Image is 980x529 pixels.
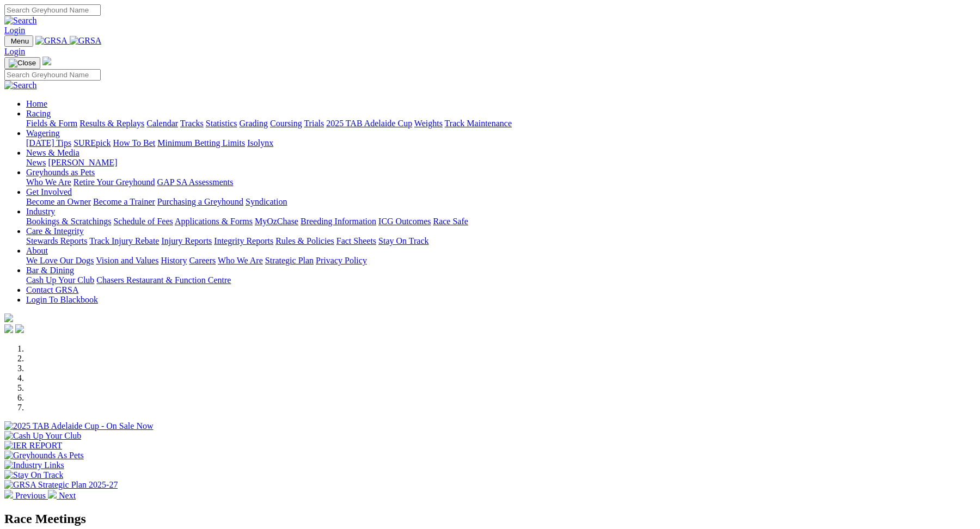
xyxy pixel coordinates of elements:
a: Calendar [146,119,178,128]
a: Who We Are [26,177,71,187]
a: Fact Sheets [336,236,376,245]
a: Wagering [26,128,60,138]
a: Track Maintenance [445,119,512,128]
img: Close [9,59,36,67]
div: Greyhounds as Pets [26,177,976,187]
a: Schedule of Fees [113,217,173,226]
a: Statistics [206,119,237,128]
a: Login [4,47,25,56]
a: GAP SA Assessments [157,177,234,187]
h2: Race Meetings [4,512,976,526]
a: Become a Trainer [93,197,155,206]
input: Search [4,69,101,81]
a: 2025 TAB Adelaide Cup [326,119,412,128]
a: Previous [4,491,48,500]
img: Search [4,16,37,26]
a: Cash Up Your Club [26,275,94,285]
a: Results & Replays [79,119,144,128]
a: Tracks [180,119,204,128]
a: SUREpick [73,138,111,147]
a: Bar & Dining [26,266,74,275]
img: IER REPORT [4,441,62,451]
a: [DATE] Tips [26,138,71,147]
img: logo-grsa-white.png [4,313,13,322]
a: Stewards Reports [26,236,87,245]
a: Home [26,99,47,108]
span: Previous [15,491,46,500]
img: twitter.svg [15,324,24,333]
a: News [26,158,46,167]
span: Menu [11,37,29,45]
a: Applications & Forms [175,217,253,226]
img: Cash Up Your Club [4,431,81,441]
img: Industry Links [4,460,64,470]
button: Toggle navigation [4,35,33,47]
img: chevron-right-pager-white.svg [48,490,57,499]
a: About [26,246,48,255]
a: Track Injury Rebate [89,236,159,245]
img: logo-grsa-white.png [42,57,51,65]
div: Wagering [26,138,976,148]
a: Breeding Information [301,217,376,226]
a: Bookings & Scratchings [26,217,111,226]
a: Isolynx [247,138,273,147]
a: [PERSON_NAME] [48,158,117,167]
a: Retire Your Greyhound [73,177,155,187]
a: Racing [26,109,51,118]
img: Stay On Track [4,470,63,480]
a: Next [48,491,76,500]
a: Fields & Form [26,119,77,128]
img: GRSA Strategic Plan 2025-27 [4,480,118,490]
a: History [161,256,187,265]
a: Chasers Restaurant & Function Centre [96,275,231,285]
a: Industry [26,207,55,216]
a: MyOzChase [255,217,298,226]
div: Bar & Dining [26,275,976,285]
a: Care & Integrity [26,226,84,236]
img: facebook.svg [4,324,13,333]
a: Stay On Track [378,236,428,245]
a: Vision and Values [96,256,158,265]
img: Greyhounds As Pets [4,451,84,460]
a: Privacy Policy [316,256,367,265]
a: How To Bet [113,138,156,147]
a: Coursing [270,119,302,128]
div: Care & Integrity [26,236,976,246]
img: 2025 TAB Adelaide Cup - On Sale Now [4,421,154,431]
a: Login To Blackbook [26,295,98,304]
a: News & Media [26,148,79,157]
a: Login [4,26,25,35]
a: Get Involved [26,187,72,196]
a: Trials [304,119,324,128]
a: Weights [414,119,443,128]
a: Careers [189,256,216,265]
a: ICG Outcomes [378,217,431,226]
a: Become an Owner [26,197,91,206]
a: Race Safe [433,217,468,226]
div: Racing [26,119,976,128]
a: Injury Reports [161,236,212,245]
div: About [26,256,976,266]
a: Who We Are [218,256,263,265]
div: News & Media [26,158,976,168]
img: Search [4,81,37,90]
span: Next [59,491,76,500]
a: Contact GRSA [26,285,78,294]
a: Integrity Reports [214,236,273,245]
div: Get Involved [26,197,976,207]
button: Toggle navigation [4,57,40,69]
div: Industry [26,217,976,226]
a: Rules & Policies [275,236,334,245]
img: GRSA [70,36,102,46]
a: Purchasing a Greyhound [157,197,243,206]
img: GRSA [35,36,68,46]
a: Minimum Betting Limits [157,138,245,147]
input: Search [4,4,101,16]
a: Strategic Plan [265,256,314,265]
a: We Love Our Dogs [26,256,94,265]
a: Syndication [246,197,287,206]
a: Grading [240,119,268,128]
a: Greyhounds as Pets [26,168,95,177]
img: chevron-left-pager-white.svg [4,490,13,499]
